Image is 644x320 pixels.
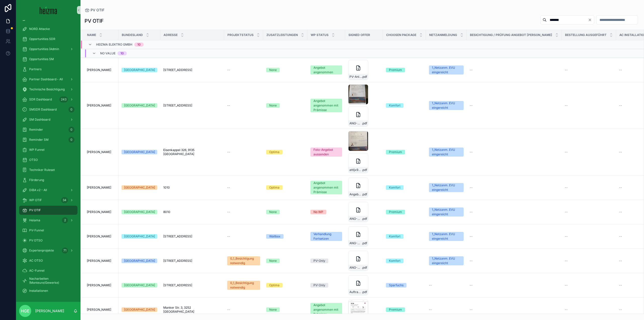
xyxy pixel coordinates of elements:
a: -- [470,150,559,154]
span: PV-Funnel [29,228,44,232]
a: [PERSON_NAME] [87,103,115,108]
span: .pdf [362,290,367,294]
a: Angebot angenommen mit Prämisse [310,303,342,316]
span: [PERSON_NAME] [87,103,111,108]
a: Premium [386,68,423,72]
div: Verhandlung Fortsetzen [313,232,339,241]
div: [GEOGRAPHIC_DATA] [124,210,155,214]
a: [GEOGRAPHIC_DATA] [122,234,157,239]
span: attIjx9EFWVoya3Ft11325-ANG-PV-3470-Watering-2025-09-22 [349,168,362,172]
div: 243 [59,96,68,102]
span: PV OTIF [29,208,41,212]
a: 1_Netzanm. EVU eingereicht [429,232,464,241]
div: Angebot angenommen [313,65,339,75]
div: Premium [389,307,402,312]
a: [STREET_ADDRESS] [163,283,221,287]
div: [GEOGRAPHIC_DATA] [124,259,155,263]
a: Angebot_Shalom_PV_final-(3).pdf [348,177,380,198]
span: -- [565,234,568,238]
a: [GEOGRAPHIC_DATA] [122,150,157,154]
a: -- [470,308,559,312]
a: attIjx9EFWVoya3Ft11325-ANG-PV-3470-Watering-2025-09-22.pdf [348,131,380,173]
span: [PERSON_NAME] [87,210,111,214]
a: Eisenkappel 326, 9135 [GEOGRAPHIC_DATA] [163,148,221,156]
a: 0_1_Besichtigung notwendig [227,281,260,290]
a: 1010 [163,186,221,190]
span: -- [565,308,568,312]
a: None [266,307,304,312]
div: Optima [269,150,279,154]
span: Opportunities SDR [29,37,55,41]
span: WP OTIF [29,198,42,202]
span: Adresse [164,33,178,37]
a: ANG-PV-3427-Url-2025-09-17-(1).pdf [348,84,380,127]
a: Heiama2 [19,216,77,225]
a: Reminder0 [19,125,77,134]
a: OTSO [19,155,77,164]
div: Optima [269,185,279,190]
a: -- [470,103,559,108]
button: Clear [588,18,594,22]
a: Angebot angenommen mit Prämisse [310,181,342,194]
h1: PV OTIF [85,17,104,24]
span: No value [100,51,115,55]
div: [GEOGRAPHIC_DATA] [124,185,155,190]
span: Bundesland [122,33,143,37]
div: 0 [68,106,74,113]
a: None [266,259,304,263]
span: [PERSON_NAME] [87,234,111,238]
div: 0_1_Besichtigung notwendig [230,281,257,290]
a: [PERSON_NAME] [87,68,115,72]
span: .pdf [362,168,367,172]
div: scrollable content [16,20,80,302]
a: Angebot angenommen [310,65,342,75]
span: -- [429,283,432,287]
a: Foto-Angebot aussenden [310,148,342,157]
a: Installationen [19,286,77,295]
span: Expertenprojekte [29,248,54,253]
span: -- [619,308,622,312]
a: [PERSON_NAME] [87,210,115,214]
span: Angebot_Shalom_PV_final-(3) [349,192,362,196]
a: [GEOGRAPHIC_DATA] [122,210,157,214]
a: [GEOGRAPHIC_DATA] [122,259,157,263]
span: WP Funnel [29,148,45,152]
a: PV OTIF [85,8,104,13]
div: Angebot angenommen mit Prämisse [313,99,339,112]
span: PV OTIF [91,8,104,13]
span: -- [470,259,473,263]
span: Partners [29,67,42,71]
a: 8010 [163,210,221,214]
span: Reminder SM [29,138,49,142]
a: No WP [310,210,342,214]
a: AuftragsbestaÌtigung-Heizma-(1).pdf [348,275,380,295]
div: 2 [62,217,68,223]
a: -- [565,103,613,108]
div: None [269,307,277,312]
a: AC OTSO [19,256,77,265]
div: [GEOGRAPHIC_DATA] [124,307,155,312]
a: Förderung [19,175,77,185]
span: .pdf [362,217,367,221]
a: 1_Netzanm. EVU eingereicht [429,207,464,217]
a: Expertenprojekte71 [19,246,77,255]
a: ANG-PV-2096-Kreuzer-Burger--2025-05-12-(4)_SIG.pdf [348,251,380,271]
a: Nacharbeiten (Monteure/Gewerke) [19,276,77,285]
a: 1_Netzanm. EVU eingereicht [429,101,464,110]
div: 71 [62,247,68,254]
span: -- [227,210,230,214]
a: Manker Str. 3, 3252 [GEOGRAPHIC_DATA] [163,306,221,314]
span: Zusatzleistungen [266,33,298,37]
div: Angebot angenommen mit Prämisse [313,303,339,316]
a: 0_1_Besichtigung notwendig [227,256,260,265]
a: [GEOGRAPHIC_DATA] [122,68,157,72]
a: -- [470,283,559,287]
span: -- [470,283,473,287]
a: -- [227,68,260,72]
span: .pdf [362,192,367,196]
a: PV-Only [310,283,342,288]
a: SDR Dashboard243 [19,95,77,104]
div: None [269,210,277,214]
a: [STREET_ADDRESS] [163,234,221,238]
